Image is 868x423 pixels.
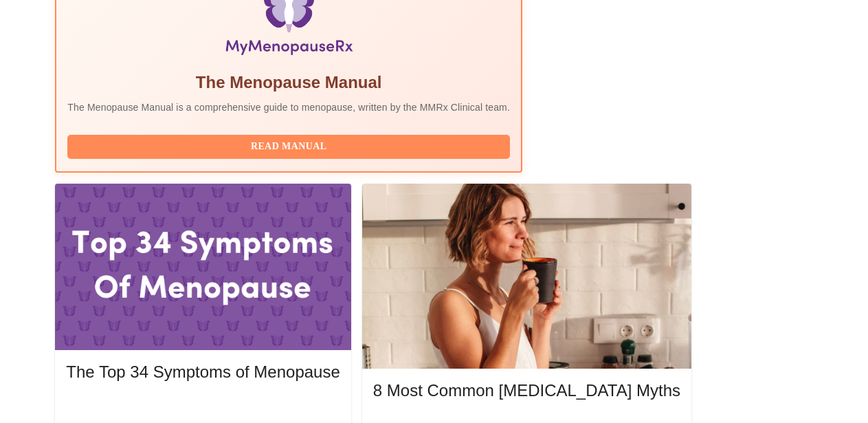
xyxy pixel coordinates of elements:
span: Read Manual [81,138,496,155]
h5: The Top 34 Symptoms of Menopause [66,361,340,383]
span: Read More [80,399,326,416]
h5: The Menopause Manual [67,72,510,94]
button: Read Manual [67,135,510,159]
h5: 8 Most Common [MEDICAL_DATA] Myths [373,380,680,402]
a: Read More [66,400,343,412]
p: The Menopause Manual is a comprehensive guide to menopause, written by the MMRx Clinical team. [67,100,510,114]
button: Read More [66,395,340,420]
a: Read Manual [67,140,513,151]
